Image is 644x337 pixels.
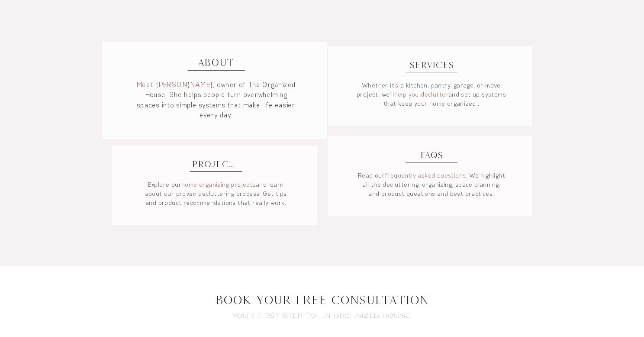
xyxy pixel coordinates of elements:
[148,181,182,188] span: Explore our
[358,172,385,179] span: Read our
[187,54,245,70] a: ABOUT
[137,81,215,89] a: Meet [PERSON_NAME],
[395,91,449,98] a: help you declutter
[145,181,287,207] span: and learn about our proven decluttering process. Get tips and product recommendations that really...
[406,147,457,162] a: FAQS
[137,81,296,119] span: owner of The Organized House. She helps people turn overwhelming spaces into simple systems that ...
[198,56,234,67] span: ABOUT
[182,181,256,188] a: home organizing projects
[363,172,506,198] span: . We highlight all the decluttering, organizing, space planning, and product questions and best p...
[420,150,443,160] span: FAQS
[409,60,454,70] span: SERVICES
[190,156,242,172] a: PROJECTS
[357,81,501,98] a: Whether it’s a kitchen, pantry, garage, or move project, we’ll
[385,172,466,179] a: frequently asked questions
[192,159,240,169] span: PROJECTS
[233,312,411,320] a: YOUR FIRST STEP TO AN ORGANIZED HOUSE
[406,57,457,72] a: SERVICES
[215,293,428,307] a: Book Your Free Consultation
